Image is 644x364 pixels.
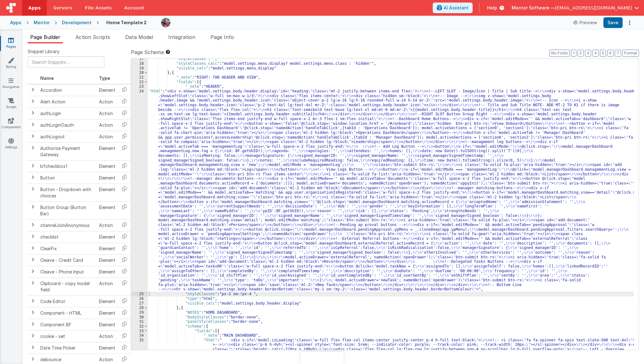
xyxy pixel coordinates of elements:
[578,50,584,57] button: 2
[97,295,118,307] td: Element
[131,48,164,56] span: Page Schema
[10,19,21,26] div: Apps
[38,201,97,219] td: Button Group (Button Bar)
[131,310,148,315] div: 29
[622,50,639,57] button: Format
[571,50,576,57] button: 1
[585,50,591,57] button: 3
[38,172,97,184] td: Button
[131,75,148,80] div: 21
[106,20,147,25] h4: Home Template 2
[569,18,601,28] button: Preview
[38,330,97,342] td: cookie - set
[512,5,639,11] button: Mentor Software — [EMAIL_ADDRESS][DOMAIN_NAME]
[555,5,632,11] span: [EMAIL_ADDRESS][DOMAIN_NAME]
[549,50,570,57] button: No Folds
[125,34,153,40] span: Data Model
[607,50,613,57] button: 6
[97,254,118,266] td: Element
[38,160,97,172] td: bfcheckbox1
[62,19,92,26] div: Development
[97,219,118,231] td: Action
[28,48,59,55] span: Snippet Library
[97,96,118,108] td: Action
[131,61,148,66] div: 18
[97,119,118,131] td: Action
[28,56,104,68] input: Search Snippets ...
[38,319,97,330] td: Component BF
[625,18,634,27] button: Options
[97,201,118,219] td: Element
[97,131,118,142] td: Action
[97,172,118,184] td: Element
[131,329,148,334] div: 33
[168,34,195,40] span: Integration
[592,50,599,57] button: 4
[131,315,148,320] div: 30
[131,306,148,310] div: 28
[131,57,148,61] div: 17
[161,18,170,27] img: eba322066dbaa00baf42793ca2fab581
[433,3,473,13] button: AI Assistant
[85,5,112,11] span: File Assets
[38,108,97,119] td: authLogin
[97,342,118,354] td: Element
[38,184,97,201] td: Button - Dropdown with choices
[38,295,97,307] td: Code Editor
[28,5,41,11] span: Apps
[131,84,148,89] div: 23
[38,342,97,354] td: Date Time Picker
[131,324,148,329] div: 32
[34,19,50,26] div: Mentor
[38,307,97,319] td: Component - HTML
[600,50,606,57] button: 5
[131,301,148,306] div: 27
[97,278,118,295] td: Action
[97,307,118,319] td: Element
[38,266,97,278] td: Cleave - Phone Input
[53,5,72,11] span: Servers
[97,184,118,201] td: Element
[38,131,97,142] td: authLogout
[131,319,148,324] div: 31
[487,5,497,11] span: Help
[131,296,148,301] div: 26
[97,319,118,330] td: Element
[40,75,54,81] span: Name
[38,96,97,108] td: Alert Action
[97,266,118,278] td: Element
[38,142,97,160] td: Authorize Payment Gateway
[603,17,623,28] button: Save
[131,80,148,85] div: 22
[97,108,118,119] td: Action
[38,84,97,96] td: Accordion
[210,34,234,40] span: Page Info
[615,50,621,57] button: 7
[131,333,148,338] div: 34
[131,66,148,71] div: 19
[38,278,97,295] td: Clipboard - copy model field
[38,254,97,266] td: Cleave - Credit Card
[99,75,110,81] span: Type
[38,219,97,231] td: channelJoinAnonymous
[512,5,555,11] span: Mentor Software —
[97,330,118,342] td: Action
[97,231,118,243] td: Element
[38,119,97,131] td: authLoginOauth
[97,142,118,160] td: Element
[30,34,60,40] span: Page Builder
[38,243,97,254] td: ClearFix
[131,70,148,75] div: 20
[97,243,118,254] td: Element
[131,89,148,292] div: 24
[97,84,118,96] td: Element
[131,292,148,296] div: 25
[444,5,469,11] span: AI Assistant
[75,34,110,40] span: Action Scripts
[97,160,118,172] td: Element
[38,231,97,243] td: checklist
